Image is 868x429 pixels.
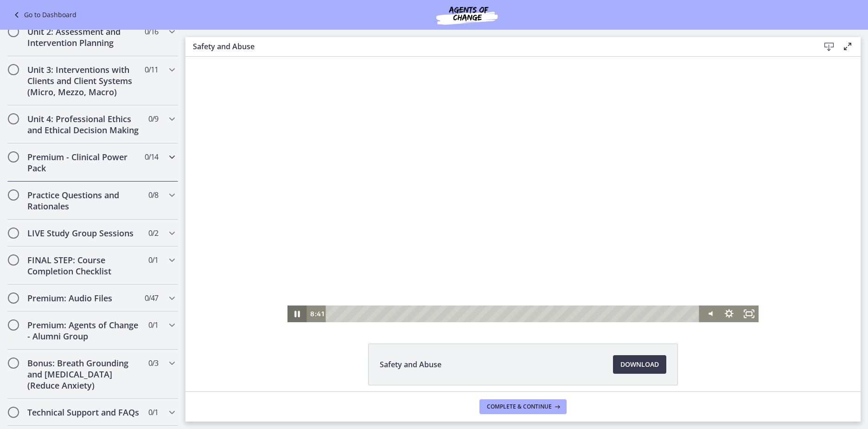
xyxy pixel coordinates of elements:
span: 0 / 8 [148,189,158,201]
h2: Bonus: Breath Grounding and [MEDICAL_DATA] (Reduce Anxiety) [27,357,140,391]
span: 0 / 1 [148,319,158,331]
h2: Unit 4: Professional Ethics and Ethical Decision Making [27,113,140,136]
span: 0 / 11 [145,64,158,75]
h2: Unit 2: Assessment and Intervention Planning [27,26,140,48]
h2: LIVE Study Group Sessions [27,227,140,239]
button: Mute [514,249,534,266]
span: 0 / 2 [148,227,158,239]
h2: Practice Questions and Rationales [27,189,140,212]
span: Complete & continue [487,403,552,410]
span: 0 / 3 [148,357,158,369]
span: Safety and Abuse [380,359,441,370]
a: Go to Dashboard [11,9,77,20]
h2: FINAL STEP: Course Completion Checklist [27,254,140,277]
span: 0 / 16 [145,26,158,37]
button: Complete & continue [479,399,567,414]
h2: Premium - Clinical Power Pack [27,151,140,174]
span: 0 / 14 [145,151,158,162]
a: Download [613,355,666,374]
iframe: Video Lesson [185,57,861,322]
span: Download [620,359,659,370]
span: 0 / 1 [148,254,158,266]
span: 0 / 1 [148,407,158,418]
h2: Premium: Audio Files [27,292,140,304]
span: 0 / 9 [148,113,158,124]
img: Agents of Change [411,4,523,26]
button: Show settings menu [534,249,554,266]
h2: Premium: Agents of Change - Alumni Group [27,319,140,342]
span: 0 / 47 [145,292,158,304]
h3: Safety and Abuse [193,41,805,52]
button: Fullscreen [554,249,573,266]
h2: Technical Support and FAQs [27,407,140,418]
h2: Unit 3: Interventions with Clients and Client Systems (Micro, Mezzo, Macro) [27,64,140,97]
